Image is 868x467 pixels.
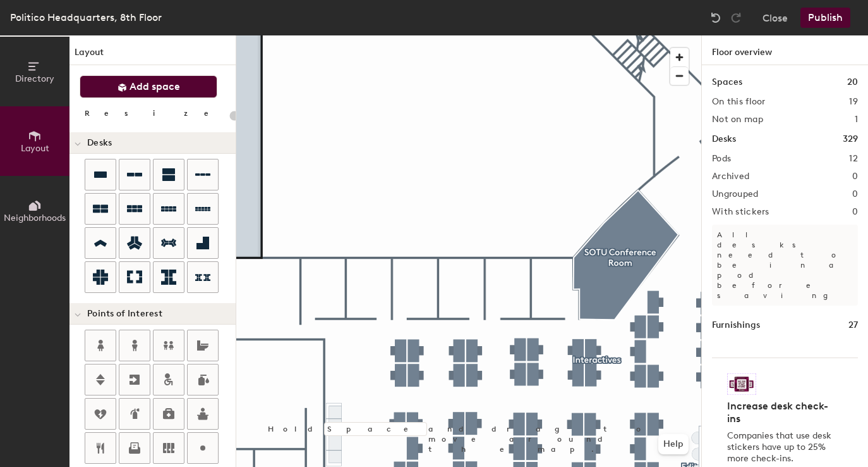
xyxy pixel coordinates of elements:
h1: 329 [843,132,858,146]
h2: 0 [852,207,858,217]
h2: Ungrouped [712,189,759,199]
p: Companies that use desk stickers have up to 25% more check-ins. [727,430,835,464]
p: All desks need to be in a pod before saving [712,225,858,306]
h1: Furnishings [712,318,760,332]
h2: Not on map [712,115,763,125]
button: Add space [80,75,217,98]
h2: 12 [849,154,858,164]
span: Points of Interest [87,309,162,319]
h2: On this floor [712,97,766,107]
div: Resize [85,108,224,118]
h1: 27 [848,318,858,332]
span: Layout [21,143,49,154]
h2: 1 [855,115,858,125]
span: Neighborhoods [4,213,66,223]
img: Sticker logo [727,373,756,395]
div: Politico Headquarters, 8th Floor [10,9,162,25]
h2: With stickers [712,207,769,217]
h1: 20 [847,75,858,89]
img: Undo [709,11,722,24]
button: Publish [800,8,850,28]
h2: Archived [712,171,749,182]
span: Add space [130,80,180,93]
h1: Layout [69,46,236,65]
h2: Pods [712,154,731,164]
h2: 0 [852,189,858,199]
img: Redo [730,11,742,24]
h1: Spaces [712,75,742,89]
span: Desks [87,138,112,148]
h2: 19 [849,97,858,107]
h1: Floor overview [702,35,868,65]
h4: Increase desk check-ins [727,400,835,425]
button: Help [658,434,689,454]
button: Close [763,8,788,28]
h1: Desks [712,132,736,146]
h2: 0 [852,171,858,182]
span: Directory [15,73,54,84]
